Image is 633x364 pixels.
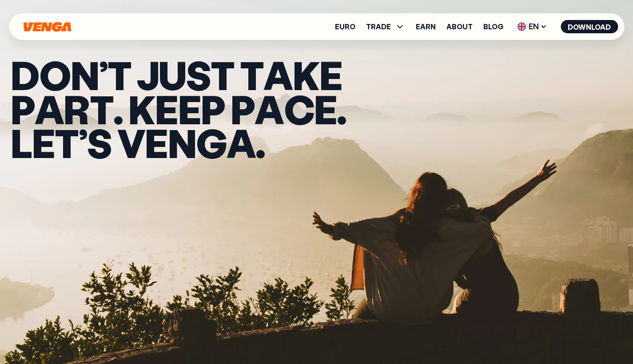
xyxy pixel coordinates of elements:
span: TRADE [366,21,405,32]
span: t [90,92,113,126]
span: e [145,126,167,160]
span: p [231,92,255,126]
span: e [155,92,178,126]
span: g [196,126,227,160]
span: ’ [79,126,87,160]
span: e [178,92,201,126]
span: . [255,126,265,160]
span: N [71,58,99,92]
span: O [39,58,71,92]
span: e [314,92,337,126]
span: t [55,126,78,160]
a: Blog [483,23,503,30]
span: k [293,58,319,92]
span: EN [514,20,550,34]
span: s [87,126,111,160]
span: v [117,126,145,160]
button: Download [561,20,618,33]
img: flag-uk [517,22,526,31]
span: t [240,58,263,92]
a: Earn [416,23,436,30]
span: D [11,58,39,92]
span: c [284,92,314,126]
span: . [113,92,123,126]
span: a [227,126,255,160]
span: . [337,92,346,126]
span: s [186,58,211,92]
span: K [128,92,155,126]
span: u [159,58,186,92]
span: t [107,58,131,92]
span: a [263,58,292,92]
a: Euro [335,23,355,30]
span: e [32,126,55,160]
svg: Home [22,22,72,32]
span: r [64,92,89,126]
a: About [446,23,473,30]
span: j [137,58,159,92]
span: L [11,126,32,160]
span: a [35,92,64,126]
span: n [168,126,196,160]
span: p [11,92,35,126]
span: p [201,92,225,126]
span: t [211,58,234,92]
span: a [255,92,283,126]
span: e [319,58,342,92]
span: ’ [99,58,107,92]
span: TRADE [366,23,391,30]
